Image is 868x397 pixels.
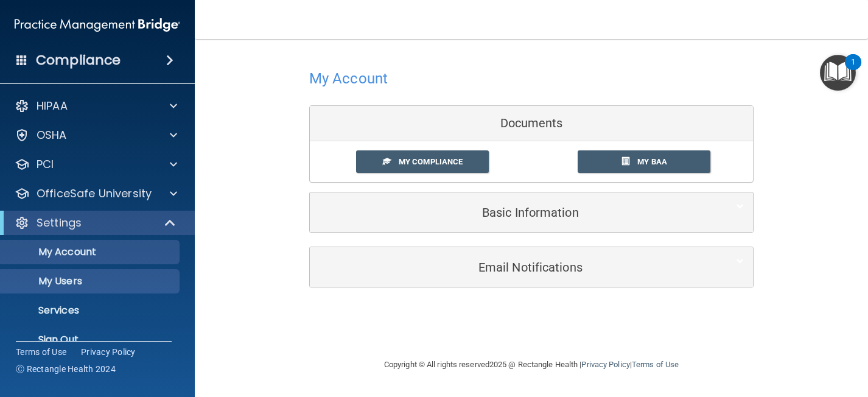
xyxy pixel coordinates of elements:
img: PMB logo [15,13,180,37]
a: Privacy Policy [581,360,629,369]
p: My Account [8,246,174,258]
p: OfficeSafe University [37,186,152,201]
span: My BAA [637,157,667,166]
a: Terms of Use [16,346,66,358]
a: OSHA [15,128,177,142]
a: Settings [15,216,177,230]
div: 1 [851,62,855,78]
a: PCI [15,157,177,172]
a: HIPAA [15,99,177,113]
p: PCI [37,157,54,172]
h5: Email Notifications [319,261,707,274]
p: My Users [8,275,174,287]
a: Terms of Use [632,360,679,369]
p: Settings [37,216,82,230]
span: Ⓒ Rectangle Health 2024 [16,363,116,375]
a: Email Notifications [319,253,744,281]
span: My Compliance [399,157,463,166]
a: Basic Information [319,198,744,226]
button: Open Resource Center, 1 new notification [820,55,856,91]
p: Sign Out [8,334,174,346]
h5: Basic Information [319,206,707,219]
a: Privacy Policy [81,346,136,358]
div: Documents [310,106,753,141]
div: Copyright © All rights reserved 2025 @ Rectangle Health | | [309,345,754,384]
a: OfficeSafe University [15,186,177,201]
h4: My Account [309,71,388,86]
p: HIPAA [37,99,68,113]
h4: Compliance [36,52,121,69]
p: OSHA [37,128,67,142]
p: Services [8,304,174,317]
